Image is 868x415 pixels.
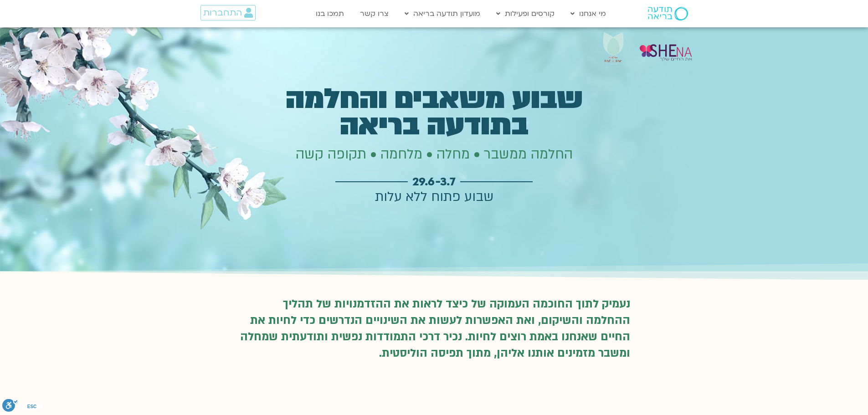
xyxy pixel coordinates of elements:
[203,8,242,18] span: התחברות
[175,86,693,138] h2: שבוע משאבים והחלמה בתודעה בריאה
[238,296,630,362] h2: נעמיק לתוך החוכמה העמוקה של כיצד לראות את ההזדמנויות של תהליך ההחלמה והשיקום, ואת האפשרות לעשות א...
[566,5,611,22] a: מי אנחנו
[400,5,485,22] a: מועדון תודעה בריאה
[492,5,559,22] a: קורסים ופעילות
[175,148,693,160] h2: החלמה ממשבר • מחלה • מלחמה • תקופה קשה
[648,7,688,20] img: תודעה בריאה
[200,5,256,20] a: התחברות
[412,175,456,189] span: 29.6-3.7
[311,5,349,22] a: תמכו בנו
[355,5,393,22] a: צרו קשר
[175,189,693,205] p: שבוע פתוח ללא עלות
